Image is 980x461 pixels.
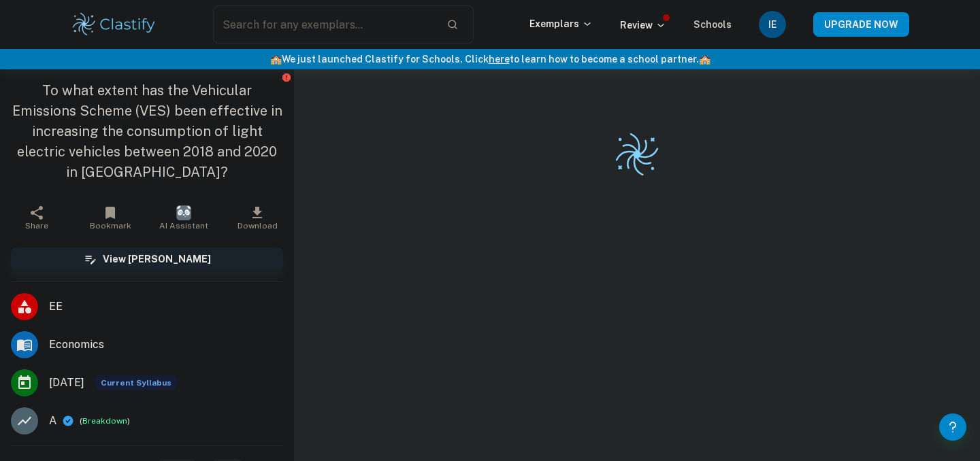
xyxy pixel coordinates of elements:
p: Review [620,18,666,33]
button: View [PERSON_NAME] [11,247,283,271]
button: Help and Feedback [939,413,966,441]
button: AI Assistant [147,199,220,237]
button: Breakdown [82,415,127,427]
h6: IE [765,17,781,32]
a: here [489,54,510,65]
img: Clastify logo [613,131,661,178]
span: [DATE] [49,375,84,391]
button: IE [759,11,786,38]
button: Download [220,199,294,237]
input: Search for any exemplars... [213,5,436,44]
a: Schools [693,19,732,30]
span: Current Syllabus [95,375,177,390]
img: Clastify logo [71,11,157,38]
h1: To what extent has the Vehicular Emissions Scheme (VES) been effective in increasing the consumpt... [11,80,283,182]
span: 🏫 [699,54,710,65]
p: A [49,413,56,429]
button: Bookmark [73,199,147,237]
h6: We just launched Clastify for Schools. Click to learn how to become a school partner. [3,52,977,67]
span: EE [49,298,283,315]
span: Download [238,221,278,230]
span: ( ) [80,415,130,428]
span: AI Assistant [159,221,208,230]
span: Economics [49,337,283,353]
span: 🏫 [270,54,282,65]
span: Share [25,221,48,230]
button: UPGRADE NOW [813,12,909,37]
span: Bookmark [90,221,131,230]
p: Exemplars [529,16,593,31]
button: Report issue [281,72,291,82]
img: AI Assistant [176,205,191,220]
div: This exemplar is based on the current syllabus. Feel free to refer to it for inspiration/ideas wh... [95,375,177,390]
h6: View [PERSON_NAME] [103,252,211,267]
